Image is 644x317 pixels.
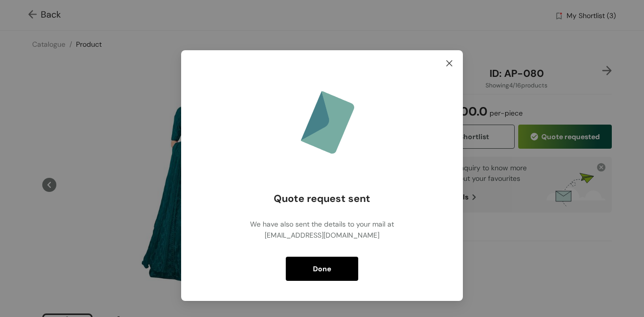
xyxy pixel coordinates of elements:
div: Quote request sent [201,191,443,219]
span: close [445,59,453,67]
div: animation [262,70,382,191]
button: Done [286,257,358,281]
div: [EMAIL_ADDRESS][DOMAIN_NAME] [201,230,443,241]
span: Done [313,263,331,274]
div: We have also sent the details to your mail at [201,219,443,230]
button: Close [436,50,463,77]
